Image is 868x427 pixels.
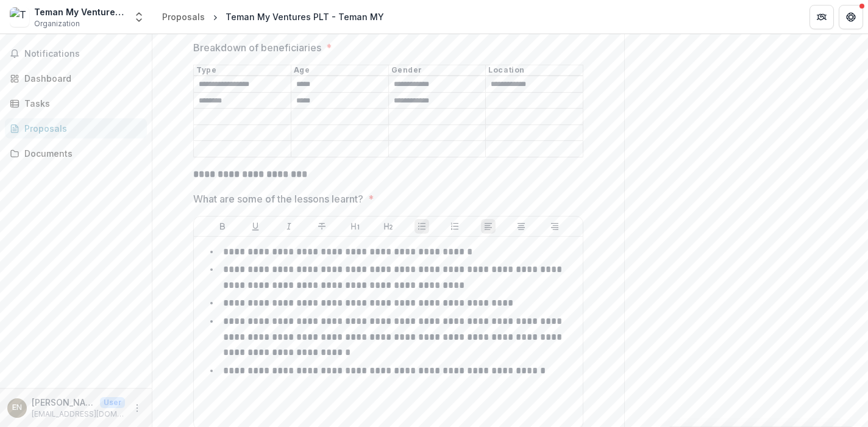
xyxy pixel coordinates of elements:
[547,219,562,234] button: Align Right
[24,122,137,135] div: Proposals
[24,97,137,110] div: Tasks
[24,72,137,85] div: Dashboard
[348,219,363,234] button: Heading 1
[381,219,396,234] button: Heading 2
[32,409,125,420] p: [EMAIL_ADDRESS][DOMAIN_NAME]
[514,219,528,234] button: Align Center
[194,65,291,76] th: Type
[5,93,147,113] a: Tasks
[5,44,147,63] button: Notifications
[226,10,384,23] div: Teman My Ventures PLT - Teman MY
[388,65,486,76] th: Gender
[5,118,147,138] a: Proposals
[157,8,210,26] a: Proposals
[447,219,462,234] button: Ordered List
[248,219,263,234] button: Underline
[12,404,22,412] div: Ezzati Nasir
[130,5,148,29] button: Open entity switcher
[34,18,80,29] span: Organization
[193,40,321,55] p: Breakdown of beneficiaries
[10,7,29,27] img: Teman My Ventures PLT
[291,65,388,76] th: Age
[486,65,583,76] th: Location
[34,5,126,18] div: Teman My Ventures PLT
[215,219,230,234] button: Bold
[414,219,429,234] button: Bullet List
[100,397,125,408] p: User
[32,396,95,409] p: [PERSON_NAME]
[5,68,147,88] a: Dashboard
[162,10,205,23] div: Proposals
[130,401,144,415] button: More
[809,5,834,29] button: Partners
[5,143,147,163] a: Documents
[193,192,363,206] p: What are some of the lessons learnt?
[282,219,296,234] button: Italicize
[157,8,389,26] nav: breadcrumb
[315,219,329,234] button: Strike
[481,219,496,234] button: Align Left
[24,49,142,59] span: Notifications
[24,147,137,160] div: Documents
[839,5,863,29] button: Get Help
